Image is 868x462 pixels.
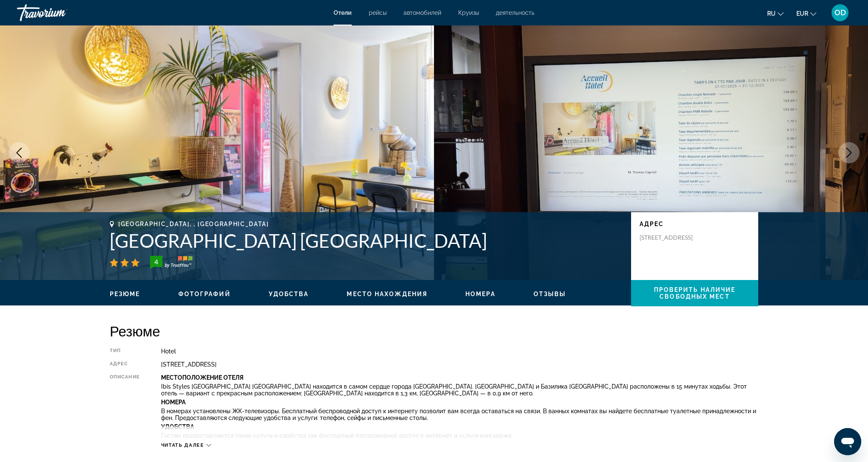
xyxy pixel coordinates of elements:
a: рейсы [369,9,387,16]
b: Местоположение Отеля [161,374,243,381]
button: Удобства [269,290,309,298]
a: Отели [334,9,352,16]
span: Проверить наличие свободных мест [654,286,736,300]
span: OD [835,8,846,17]
button: Next image [838,142,860,163]
span: EUR [796,10,808,17]
span: Удобства [269,291,309,297]
button: Читать далее [161,442,211,448]
p: [STREET_ADDRESS] [640,234,707,241]
button: Отзывы [534,290,566,298]
button: User Menu [829,4,851,22]
span: Читать далее [161,442,204,448]
a: деятельность [496,9,534,16]
div: Тип [110,348,140,355]
button: Место нахождения [347,290,427,298]
a: Travorium [17,2,102,24]
span: Резюме [110,291,140,297]
div: адрес [110,361,140,368]
span: Место нахождения [347,291,427,297]
p: Ibis Styles [GEOGRAPHIC_DATA] [GEOGRAPHIC_DATA] находится в самом сердце города [GEOGRAPHIC_DATA]... [161,383,758,397]
span: Фотографий [178,291,231,297]
span: Номера [465,291,495,297]
p: В номерах установлены ЖК-телевизоры. Бесплатный беспроводной доступ к интернету позволит вам всег... [161,408,758,421]
a: автомобилей [403,9,441,16]
span: ru [767,10,776,17]
button: Change language [767,7,784,20]
h1: [GEOGRAPHIC_DATA] [GEOGRAPHIC_DATA] [110,230,623,252]
div: Hotel [161,348,758,355]
p: адрес [640,221,750,227]
iframe: Schaltfläche zum Öffnen des Messaging-Fensters [834,428,861,455]
button: Проверить наличие свободных мест [631,280,758,306]
b: Удобства [161,423,194,430]
a: Круизы [458,9,479,16]
span: Отзывы [534,291,566,297]
button: Change currency [796,7,816,20]
b: Номера [161,399,186,406]
h2: Резюме [110,322,758,339]
div: 4 [147,257,164,267]
button: Фотографий [178,290,231,298]
span: [GEOGRAPHIC_DATA], , [GEOGRAPHIC_DATA] [118,221,269,227]
img: trustyou-badge-hor.svg [150,256,192,269]
div: [STREET_ADDRESS] [161,361,758,368]
button: Previous image [8,142,30,163]
button: Резюме [110,290,140,298]
div: Описание [110,374,140,438]
button: Номера [465,290,495,298]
